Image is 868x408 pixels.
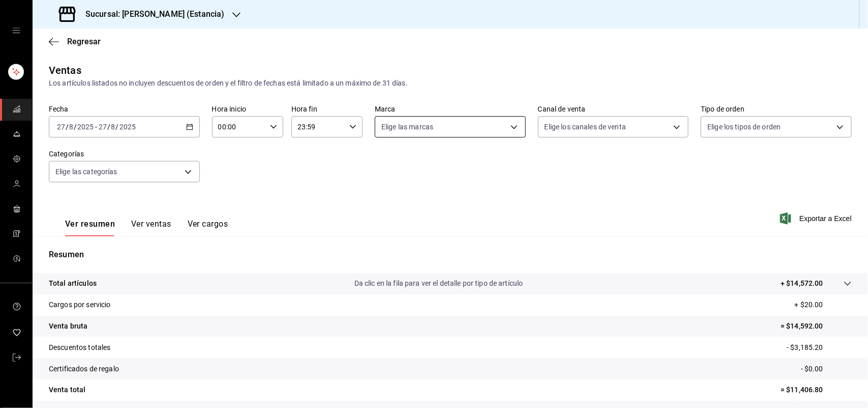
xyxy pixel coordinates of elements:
p: - $0.00 [801,364,852,374]
label: Categorías [49,151,200,158]
span: Elige las marcas [381,122,433,132]
p: = $14,592.00 [781,321,852,332]
button: Ver resumen [65,219,115,236]
div: Ventas [49,63,81,78]
span: Regresar [67,37,101,46]
span: / [74,123,77,131]
span: / [107,123,110,131]
span: - [95,123,97,131]
button: Exportar a Excel [782,212,852,225]
input: -- [111,123,116,131]
p: Resumen [49,249,852,261]
label: Canal de venta [538,106,689,113]
p: Descuentos totales [49,342,110,353]
p: Certificados de regalo [49,364,119,374]
input: ---- [119,123,136,131]
p: = $11,406.80 [781,385,852,395]
input: -- [56,123,66,131]
button: Ver cargos [188,219,228,236]
p: Venta total [49,385,85,395]
span: / [116,123,119,131]
h3: Sucursal: [PERSON_NAME] (Estancia) [77,8,224,20]
button: Regresar [49,37,101,46]
label: Hora inicio [212,106,283,113]
div: navigation tabs [65,219,228,236]
button: Ver ventas [131,219,171,236]
p: + $20.00 [795,300,852,310]
button: open drawer [12,26,20,35]
label: Marca [375,106,526,113]
span: Elige los canales de venta [545,122,626,132]
input: -- [98,123,107,131]
p: Venta bruta [49,321,87,332]
span: / [66,123,69,131]
p: Cargos por servicio [49,300,111,310]
div: Los artículos listados no incluyen descuentos de orden y el filtro de fechas está limitado a un m... [49,78,852,89]
label: Hora fin [291,106,363,113]
span: Elige las categorías [55,167,117,177]
input: -- [69,123,74,131]
span: Elige los tipos de orden [707,122,781,132]
p: Da clic en la fila para ver el detalle por tipo de artículo [354,278,523,289]
p: - $3,185.20 [787,342,852,353]
p: + $14,572.00 [781,278,823,289]
p: Total artículos [49,278,97,289]
label: Fecha [49,106,200,113]
label: Tipo de orden [701,106,852,113]
input: ---- [77,123,94,131]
